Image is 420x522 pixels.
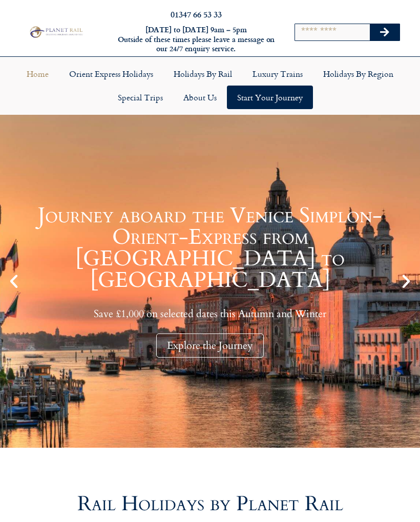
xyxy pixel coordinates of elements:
[16,62,59,86] a: Home
[5,62,415,109] nav: Menu
[156,333,264,358] div: Explore the Journey
[26,494,394,514] h2: Rail Holidays by Planet Rail
[163,62,242,86] a: Holidays by Rail
[370,24,400,40] button: Search
[26,205,394,291] h1: Journey aboard the Venice Simplon-Orient-Express from [GEOGRAPHIC_DATA] to [GEOGRAPHIC_DATA]
[397,273,415,290] div: Next slide
[313,62,404,86] a: Holidays by Region
[59,62,163,86] a: Orient Express Holidays
[227,86,313,109] a: Start your Journey
[242,62,313,86] a: Luxury Trains
[28,25,84,39] img: Planet Rail Train Holidays Logo
[171,8,222,20] a: 01347 66 53 33
[26,307,394,320] p: Save £1,000 on selected dates this Autumn and Winter
[115,25,278,54] h6: [DATE] to [DATE] 9am – 5pm Outside of these times please leave a message on our 24/7 enquiry serv...
[5,273,23,290] div: Previous slide
[108,86,173,109] a: Special Trips
[173,86,227,109] a: About Us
